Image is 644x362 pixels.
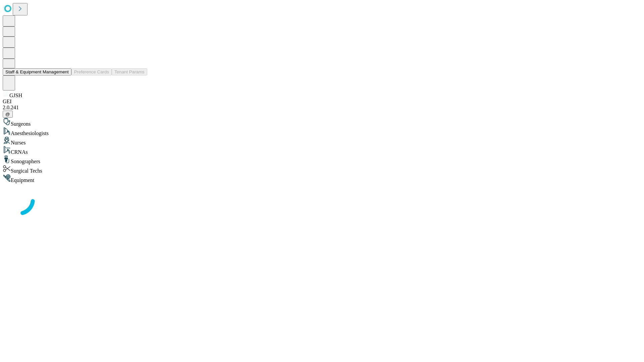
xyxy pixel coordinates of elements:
[112,68,147,75] button: Tenant Params
[3,174,641,183] div: Equipment
[3,105,641,111] div: 2.0.241
[3,146,641,155] div: CRNAs
[3,99,641,105] div: GEI
[3,68,71,75] button: Staff & Equipment Management
[5,112,10,117] span: @
[3,127,641,136] div: Anesthesiologists
[3,165,641,174] div: Surgical Techs
[3,155,641,165] div: Sonographers
[3,136,641,146] div: Nurses
[3,111,13,118] button: @
[9,93,22,98] span: GJSH
[71,68,112,75] button: Preference Cards
[3,118,641,127] div: Surgeons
